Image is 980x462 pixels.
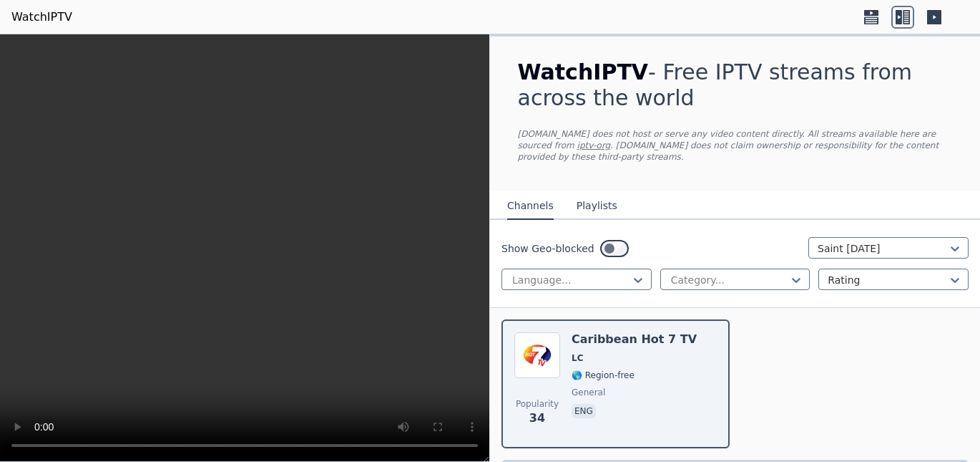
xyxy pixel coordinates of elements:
[572,370,634,381] span: 🌎 Region-free
[529,410,545,427] span: 34
[11,9,72,26] a: WatchIPTV
[577,193,617,220] button: Playlists
[507,193,554,220] button: Channels
[514,332,560,378] img: Caribbean Hot 7 TV
[516,398,559,410] span: Popularity
[518,59,953,111] h1: - Free IPTV streams from across the world
[572,387,605,398] span: general
[572,332,697,347] h6: Caribbean Hot 7 TV
[518,59,649,85] span: WatchIPTV
[501,241,594,256] label: Show Geo-blocked
[577,140,611,150] a: iptv-org
[518,128,953,163] p: [DOMAIN_NAME] does not host or serve any video content directly. All streams available here are s...
[572,352,583,364] span: LC
[572,404,596,418] p: eng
